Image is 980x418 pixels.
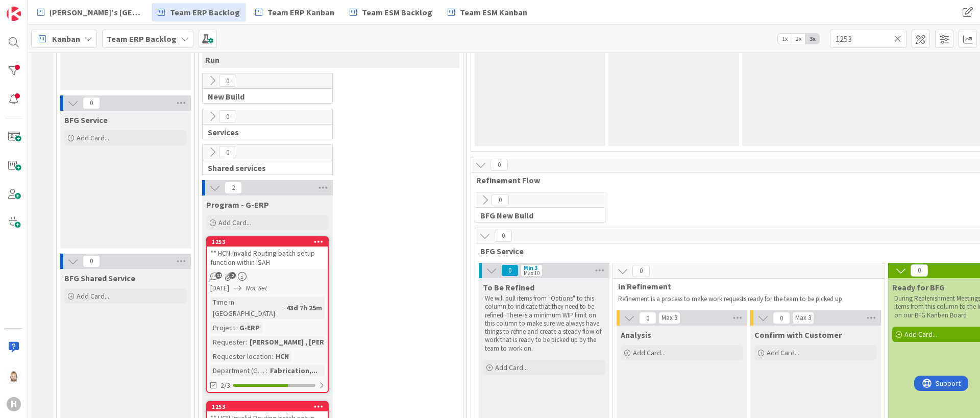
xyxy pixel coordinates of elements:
[210,297,282,319] div: Time in [GEOGRAPHIC_DATA]
[892,282,945,292] span: Ready for BFG
[170,6,240,18] span: Team ERP Backlog
[212,403,328,410] div: 1253
[344,3,438,21] a: Team ESM Backlog
[52,33,80,45] span: Kanban
[492,194,509,206] span: 0
[792,34,805,44] span: 2x
[219,146,236,158] span: 0
[621,330,651,340] span: Analysis
[208,163,320,173] span: Shared services
[21,2,46,14] span: Support
[524,265,537,271] div: Min 3
[210,336,246,348] div: Requester
[639,312,656,324] span: 0
[485,294,603,353] p: We will pull items from "Options" to this column to indicate that they need to be refined. There ...
[218,218,251,227] span: Add Card...
[219,110,236,122] span: 0
[219,75,236,87] span: 0
[207,237,328,247] div: 1253
[237,322,262,333] div: G-ERP
[208,127,320,137] span: Services
[210,283,229,293] span: [DATE]
[50,6,142,18] span: [PERSON_NAME]'s [GEOGRAPHIC_DATA]
[83,97,100,109] span: 0
[267,6,334,18] span: Team ERP Kanban
[495,363,528,372] span: Add Card...
[661,315,677,321] div: Max 3
[267,365,320,376] div: Fabrication,...
[205,55,219,65] span: Run
[460,6,527,18] span: Team ESM Kanban
[911,264,928,277] span: 0
[152,3,246,21] a: Team ERP Backlog
[64,273,135,283] span: BFG Shared Service
[210,365,266,376] div: Department (G-ERP)
[904,330,937,339] span: Add Card...
[206,236,329,393] a: 1253** HCN-Invalid Routing batch setup function within ISAH[DATE]Not SetTime in [GEOGRAPHIC_DATA]...
[225,182,242,194] span: 2
[272,351,273,362] span: :
[805,34,819,44] span: 3x
[754,330,842,340] span: Confirm with Customer
[208,91,320,102] span: New Build
[64,115,108,125] span: BFG Service
[633,348,666,357] span: Add Card...
[77,133,109,142] span: Add Card...
[767,348,799,357] span: Add Card...
[7,397,21,411] div: H
[210,322,235,333] div: Project
[491,159,508,171] span: 0
[77,291,109,301] span: Add Card...
[235,322,237,333] span: :
[495,230,512,242] span: 0
[220,380,230,391] span: 2/3
[266,365,267,376] span: :
[483,282,534,292] span: To Be Refined
[247,336,372,348] div: [PERSON_NAME] , [PERSON_NAME]...
[207,402,328,411] div: 1253
[618,295,873,303] p: Refinement is a process to make work requests ready for the team to be picked up
[206,200,269,210] span: Program - G-ERP
[282,302,284,313] span: :
[618,281,872,291] span: In Refinement
[212,238,328,245] div: 1253
[210,249,315,267] span: ** HCN-Invalid Routing batch setup function within ISAH
[31,3,149,21] a: [PERSON_NAME]'s [GEOGRAPHIC_DATA]
[830,30,906,48] input: Quick Filter...
[778,34,792,44] span: 1x
[632,265,650,277] span: 0
[246,283,267,292] i: Not Set
[207,237,328,269] div: 1253** HCN-Invalid Routing batch setup function within ISAH
[210,351,272,362] div: Requester location
[773,312,790,324] span: 0
[7,368,21,383] img: Rv
[215,272,222,279] span: 11
[83,255,100,267] span: 0
[229,272,236,279] span: 2
[249,3,340,21] a: Team ERP Kanban
[246,336,247,348] span: :
[524,271,540,276] div: Max 10
[7,7,21,21] img: Visit kanbanzone.com
[442,3,533,21] a: Team ESM Kanban
[107,34,177,44] b: Team ERP Backlog
[362,6,432,18] span: Team ESM Backlog
[501,264,519,277] span: 0
[273,351,291,362] div: HCN
[480,210,592,220] span: BFG New Build
[795,315,811,321] div: Max 3
[284,302,325,313] div: 43d 7h 25m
